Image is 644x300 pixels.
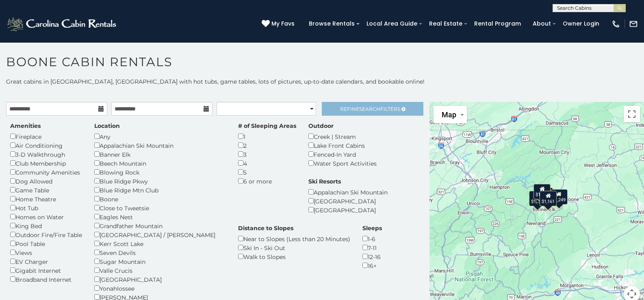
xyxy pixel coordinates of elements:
[10,168,82,177] div: Community Amenities
[10,248,82,257] div: Views
[10,266,82,275] div: Gigabit Internet
[359,106,380,112] span: Search
[10,221,82,230] div: King Bed
[94,257,226,266] div: Sugar Mountain
[362,252,382,261] div: 12-16
[10,203,82,212] div: Hot Tub
[94,239,226,248] div: Kerr Scott Lake
[308,196,388,205] div: [GEOGRAPHIC_DATA]
[94,230,226,239] div: [GEOGRAPHIC_DATA] / [PERSON_NAME]
[308,141,377,150] div: Lake Front Cabins
[94,177,226,186] div: Blue Ridge Pkwy
[10,141,82,150] div: Air Conditioning
[94,203,226,212] div: Close to Tweetsie
[362,261,382,270] div: 16+
[10,194,82,203] div: Home Theatre
[94,266,226,275] div: Valle Crucis
[540,191,557,206] div: $1,161
[442,110,456,119] span: Map
[529,190,546,206] div: $1,555
[271,19,295,28] span: My Favs
[6,16,119,32] img: White-1-2.png
[308,177,341,186] label: Ski Resorts
[470,17,525,30] a: Rental Program
[10,132,82,141] div: Fireplace
[10,257,82,266] div: EV Charger
[10,239,82,248] div: Pool Table
[550,189,567,204] div: $1,249
[94,186,226,194] div: Blue Ridge Mtn Club
[308,188,388,196] div: Appalachian Ski Mountain
[238,224,293,232] label: Distance to Slopes
[94,248,226,257] div: Seven Devils
[362,243,382,252] div: 7-11
[238,243,350,252] div: Ski In - Ski Out
[238,150,296,159] div: 3
[10,230,82,239] div: Outdoor Fire/Fire Table
[559,17,603,30] a: Owner Login
[529,17,555,30] a: About
[94,212,226,221] div: Eagles Nest
[238,122,296,130] label: # of Sleeping Areas
[94,284,226,293] div: Yonahlossee
[10,122,41,130] label: Amenities
[434,106,467,123] button: Change map style
[94,194,226,203] div: Boone
[10,150,82,159] div: 3-D Walkthrough
[238,141,296,150] div: 2
[262,19,297,28] a: My Favs
[624,106,640,122] button: Toggle fullscreen view
[238,132,296,141] div: 1
[611,19,620,28] img: phone-regular-white.png
[10,159,82,168] div: Club Membership
[362,234,382,243] div: 1-6
[238,252,350,261] div: Walk to Slopes
[94,122,120,130] label: Location
[308,159,377,168] div: Water Sport Activities
[308,122,334,130] label: Outdoor
[94,221,226,230] div: Grandfather Mountain
[305,17,359,30] a: Browse Rentals
[533,183,551,199] div: $1,457
[308,150,377,159] div: Fenced-In Yard
[94,275,226,284] div: [GEOGRAPHIC_DATA]
[94,150,226,159] div: Banner Elk
[308,205,388,214] div: [GEOGRAPHIC_DATA]
[340,106,400,112] span: Refine Filters
[425,17,466,30] a: Real Estate
[94,141,226,150] div: Appalachian Ski Mountain
[238,177,296,186] div: 6 or more
[238,168,296,177] div: 5
[10,186,82,194] div: Game Table
[362,224,382,232] label: Sleeps
[362,17,421,30] a: Local Area Guide
[94,132,226,141] div: Any
[10,212,82,221] div: Homes on Water
[238,159,296,168] div: 4
[10,275,82,284] div: Broadband Internet
[629,19,638,28] img: mail-regular-white.png
[94,168,226,177] div: Blowing Rock
[10,177,82,186] div: Dog Allowed
[322,102,423,116] a: RefineSearchFilters
[94,159,226,168] div: Beech Mountain
[238,234,350,243] div: Near to Slopes (Less than 20 Minutes)
[308,132,377,141] div: Creek | Stream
